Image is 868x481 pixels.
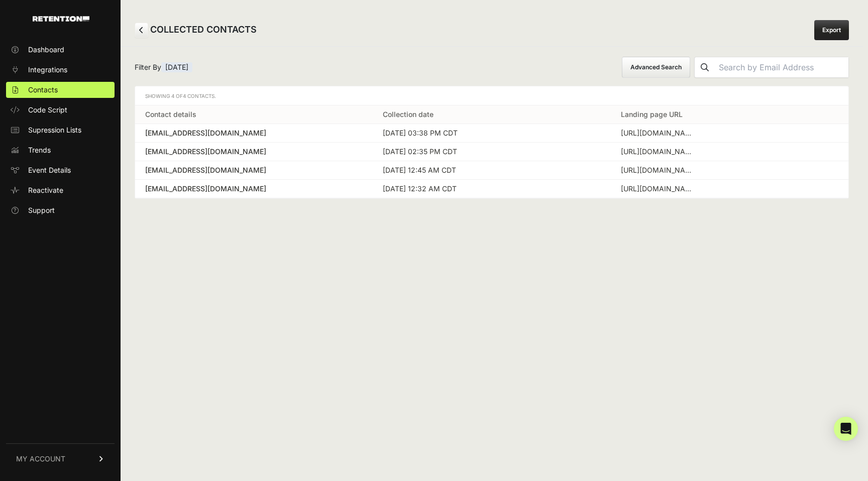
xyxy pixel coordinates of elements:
span: 4 Contacts. [183,93,216,99]
a: Reactivate [6,182,115,198]
a: MY ACCOUNT [6,443,115,474]
td: [DATE] 12:45 AM CDT [373,161,610,180]
a: Supression Lists [6,122,115,138]
a: [EMAIL_ADDRESS][DOMAIN_NAME] [145,184,363,194]
span: Contacts [28,85,58,95]
a: Collection date [383,110,433,118]
a: [EMAIL_ADDRESS][DOMAIN_NAME] [145,165,363,175]
span: Support [28,205,55,215]
span: Showing 4 of [145,93,216,99]
span: Integrations [28,65,67,75]
td: [DATE] 12:32 AM CDT [373,180,610,198]
span: Code Script [28,105,67,115]
a: Event Details [6,162,115,178]
span: [DATE] [161,62,192,72]
a: [EMAIL_ADDRESS][DOMAIN_NAME] [145,147,363,157]
img: Retention.com [33,16,89,22]
div: https://tax.irsprob.com/?utm_medium=adwords&utm_campaign=&utm_source=&utm_content=&gad_source=2&g... [621,165,696,175]
td: [DATE] 02:35 PM CDT [373,143,610,161]
span: MY ACCOUNT [16,454,65,464]
button: Advanced Search [622,57,690,78]
a: [EMAIL_ADDRESS][DOMAIN_NAME] [145,128,363,138]
a: Code Script [6,102,115,118]
div: https://tax.irsprob.com/homepage-9016?utm_medium=paid&utm_source=an&utm_id=6892080266237&utm_cont... [621,184,696,194]
a: Contact details [145,110,196,118]
a: Trends [6,142,115,158]
a: Landing page URL [621,110,683,118]
a: Export [814,20,849,40]
div: https://irsprob.clickfunnels.com/2025-oic-optin-415025721753357164602?utm_medium=adwords&utm_camp... [621,147,696,157]
h2: COLLECTED CONTACTS [135,23,257,38]
span: Filter By [135,62,192,72]
a: Support [6,202,115,218]
span: Dashboard [28,45,64,55]
span: Reactivate [28,185,63,195]
input: Search by Email Address [715,57,848,77]
span: Event Details [28,165,71,175]
div: https://tax.irsprob.com/?utm_medium=adwords&utm_campaign=&utm_source=&utm_content=&gad_source=2&g... [621,128,696,138]
a: Integrations [6,62,115,78]
a: Contacts [6,82,115,98]
div: Open Intercom Messenger [834,417,858,441]
span: Trends [28,145,51,155]
td: [DATE] 03:38 PM CDT [373,124,610,143]
span: Supression Lists [28,125,81,135]
a: Dashboard [6,42,115,58]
